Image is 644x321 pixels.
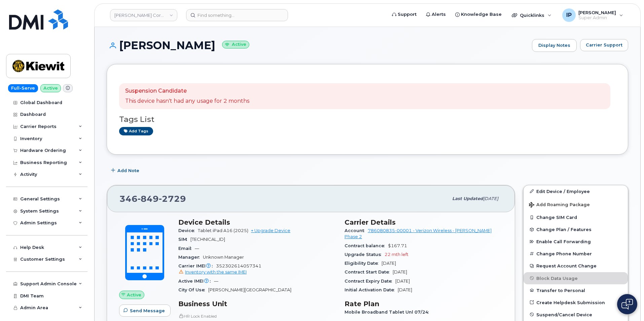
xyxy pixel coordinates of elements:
[536,239,591,244] span: Enable Call Forwarding
[345,228,368,233] span: Account
[529,202,590,208] span: Add Roaming Package
[345,228,492,239] a: 786080835-00001 - Verizon Wireless - [PERSON_NAME] Phase 2
[178,300,336,308] h3: Business Unit
[178,218,336,226] h3: Device Details
[214,279,218,284] span: —
[107,39,529,51] h1: [PERSON_NAME]
[524,223,628,235] button: Change Plan / Features
[345,243,388,248] span: Contract balance
[178,246,195,251] span: Email
[345,269,393,275] span: Contract Start Date
[130,308,165,314] span: Send Message
[127,292,141,298] span: Active
[178,313,336,319] p: HR Lock Enabled
[395,279,410,284] span: [DATE]
[524,248,628,260] button: Change Phone Number
[107,165,145,177] button: Add Note
[524,309,628,321] button: Suspend/Cancel Device
[345,287,398,292] span: Initial Activation Date
[524,211,628,223] button: Change SIM Card
[388,243,407,248] span: $167.71
[524,284,628,296] button: Transfer to Personal
[178,263,216,268] span: Carrier IMEI
[125,87,249,95] p: Suspension Candidate
[178,269,247,275] a: Inventory with the same IMEI
[385,252,408,257] span: 22 mth left
[524,296,628,309] a: Create Helpdesk Submission
[159,194,186,204] span: 2729
[345,300,503,308] h3: Rate Plan
[117,167,139,174] span: Add Note
[382,261,396,266] span: [DATE]
[524,185,628,197] a: Edit Device / Employee
[178,228,198,233] span: Device
[532,39,577,52] a: Display Notes
[203,255,244,260] span: Unknown Manager
[198,228,248,233] span: Tablet iPad A16 (2025)
[621,299,633,310] img: Open chat
[524,235,628,248] button: Enable Call Forwarding
[119,304,171,317] button: Send Message
[208,287,291,292] span: [PERSON_NAME][GEOGRAPHIC_DATA]
[190,237,225,242] span: [TECHNICAL_ID]
[398,287,412,292] span: [DATE]
[452,196,483,201] span: Last updated
[345,252,385,257] span: Upgrade Status
[195,246,199,251] span: —
[586,42,622,48] span: Carrier Support
[524,272,628,284] button: Block Data Usage
[524,197,628,211] button: Add Roaming Package
[119,194,186,204] span: 346
[345,310,432,315] span: Mobile Broadband Tablet Unl 07/24
[393,269,407,275] span: [DATE]
[125,97,249,105] p: This device hasn't had any usage for 2 months
[222,41,249,49] small: Active
[178,263,336,276] span: 352302614057341
[345,218,503,226] h3: Carrier Details
[524,260,628,272] button: Request Account Change
[580,39,628,51] button: Carrier Support
[119,127,153,135] a: Add tags
[345,279,395,284] span: Contract Expiry Date
[178,287,208,292] span: City Of Use
[178,237,190,242] span: SIM
[345,261,382,266] span: Eligibility Date
[251,228,290,233] a: + Upgrade Device
[536,227,592,232] span: Change Plan / Features
[483,196,498,201] span: [DATE]
[138,194,159,204] span: 849
[178,279,214,284] span: Active IMEI
[119,115,616,124] h3: Tags List
[178,255,203,260] span: Manager
[536,312,592,317] span: Suspend/Cancel Device
[185,269,247,275] span: Inventory with the same IMEI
